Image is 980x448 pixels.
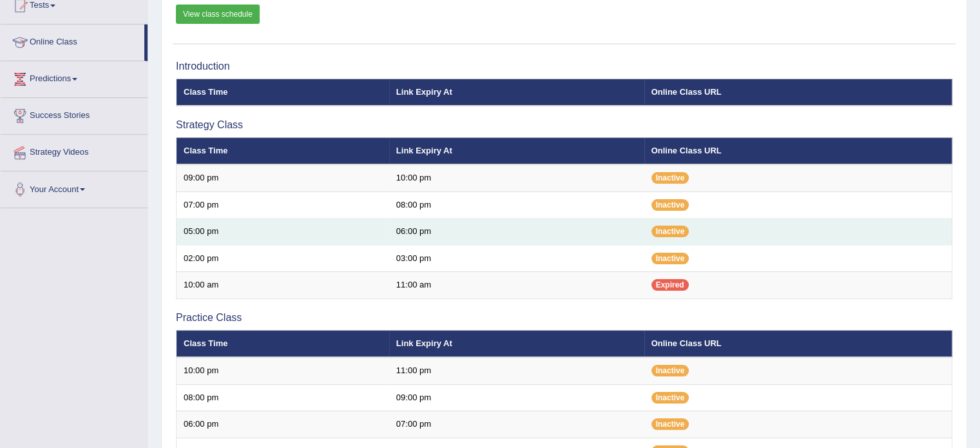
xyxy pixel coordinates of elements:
a: Your Account [1,171,148,204]
span: Inactive [651,365,689,376]
a: Online Class [1,24,144,57]
td: 11:00 am [389,272,644,299]
td: 11:00 pm [389,357,644,384]
th: Link Expiry At [389,330,644,357]
th: Class Time [177,330,389,357]
td: 06:00 pm [389,219,644,246]
td: 08:00 pm [177,384,389,411]
a: View class schedule [176,5,260,24]
h3: Introduction [176,61,952,72]
td: 10:00 am [177,272,389,299]
td: 09:00 pm [389,384,644,411]
span: Inactive [651,418,689,430]
td: 09:00 pm [177,164,389,191]
span: Expired [651,279,689,291]
th: Link Expiry At [389,79,644,106]
td: 02:00 pm [177,245,389,272]
td: 05:00 pm [177,219,389,246]
td: 07:00 pm [177,191,389,219]
th: Online Class URL [644,137,952,164]
span: Inactive [651,253,689,264]
th: Class Time [177,137,389,164]
span: Inactive [651,172,689,184]
td: 03:00 pm [389,245,644,272]
a: Success Stories [1,98,148,130]
span: Inactive [651,226,689,237]
td: 07:00 pm [389,411,644,438]
span: Inactive [651,392,689,404]
th: Class Time [177,79,389,106]
a: Predictions [1,61,148,93]
td: 10:00 pm [177,357,389,384]
th: Link Expiry At [389,137,644,164]
td: 06:00 pm [177,411,389,438]
span: Inactive [651,199,689,211]
th: Online Class URL [644,330,952,357]
th: Online Class URL [644,79,952,106]
td: 08:00 pm [389,191,644,219]
h3: Practice Class [176,312,952,324]
h3: Strategy Class [176,119,952,131]
td: 10:00 pm [389,164,644,191]
a: Strategy Videos [1,135,148,167]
